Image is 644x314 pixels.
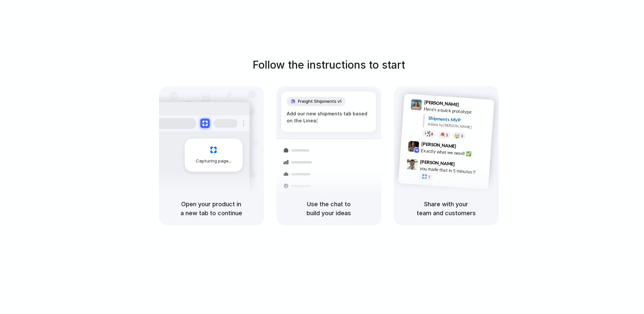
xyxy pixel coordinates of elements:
div: Added by [PERSON_NAME] [428,121,489,131]
span: 8 [431,132,433,136]
span: 3 [461,134,463,138]
span: | [316,118,318,123]
span: 9:42 AM [458,143,471,151]
span: 9:47 AM [457,161,470,169]
span: 5 [446,133,448,137]
div: Shipments MVP [428,115,489,126]
div: 🤯 [454,133,460,138]
div: you made that in 5 minutes?! [419,165,486,176]
h1: Follow the instructions to start [252,57,405,73]
span: [PERSON_NAME] [424,98,459,108]
span: [PERSON_NAME] [420,158,455,168]
h5: Open your product in a new tab to continue [167,200,256,218]
div: Add our new shipments tab based on the Linea [287,110,371,124]
div: Here's a quick prototype [423,105,490,117]
h5: Share with your team and customers [402,200,491,218]
h5: Use the chat to build your ideas [284,200,373,218]
span: Capturing page [196,158,233,164]
div: Exactly what we need! ✅ [421,147,487,158]
span: [PERSON_NAME] [421,140,456,150]
span: 1 [428,175,430,179]
span: Freight Shipments v1 [298,98,341,105]
span: 9:41 AM [461,102,474,110]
